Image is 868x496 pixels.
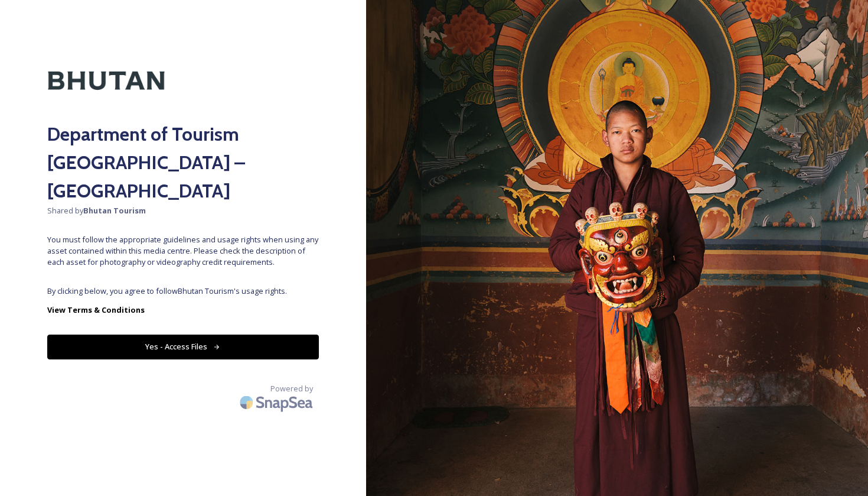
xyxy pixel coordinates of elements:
[47,303,319,317] a: View Terms & Conditions
[47,120,319,205] h2: Department of Tourism [GEOGRAPHIC_DATA] – [GEOGRAPHIC_DATA]
[270,383,313,394] span: Powered by
[47,286,319,297] span: By clicking below, you agree to follow Bhutan Tourism 's usage rights.
[236,388,319,416] img: SnapSea Logo
[47,234,319,268] span: You must follow the appropriate guidelines and usage rights when using any asset contained within...
[47,304,145,315] strong: View Terms & Conditions
[47,47,165,114] img: Kingdom-of-Bhutan-Logo.png
[83,205,146,216] strong: Bhutan Tourism
[47,335,319,359] button: Yes - Access Files
[47,205,319,216] span: Shared by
